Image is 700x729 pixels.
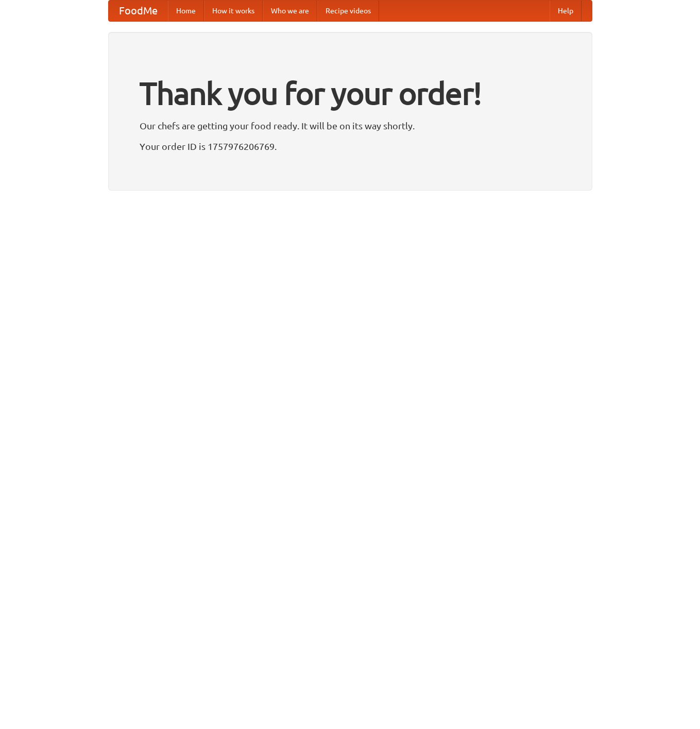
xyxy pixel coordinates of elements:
a: How it works [204,1,263,21]
a: Home [168,1,204,21]
p: Your order ID is 1757976206769. [140,139,561,154]
a: Help [550,1,582,21]
p: Our chefs are getting your food ready. It will be on its way shortly. [140,118,561,133]
a: Who we are [263,1,317,21]
a: FoodMe [109,1,168,21]
a: Recipe videos [317,1,379,21]
h1: Thank you for your order! [140,69,561,118]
